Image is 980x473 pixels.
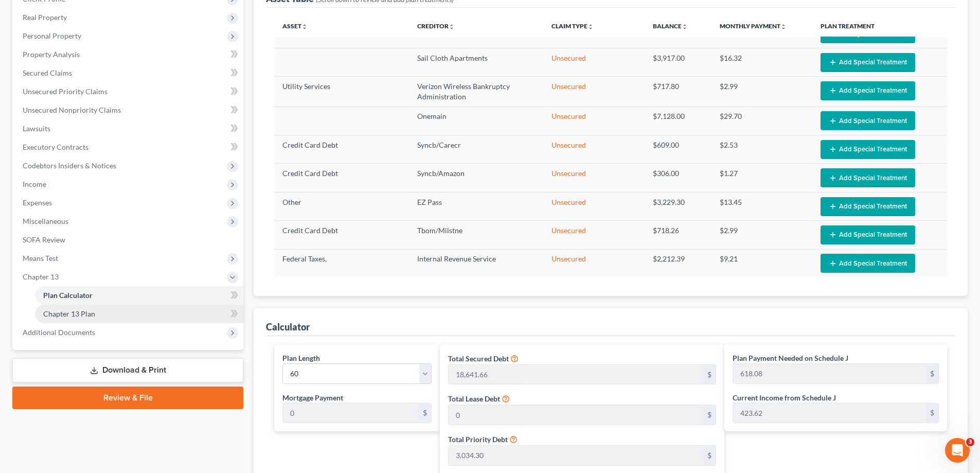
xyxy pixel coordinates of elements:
td: $2.99 [711,77,812,107]
button: Add Special Treatment [821,197,915,216]
a: Balanceunfold_more [653,22,688,30]
i: unfold_more [780,24,787,30]
input: 0.00 [449,365,703,384]
td: Verizon Wireless Bankruptcy Administration [409,77,544,107]
a: Creditorunfold_more [417,22,455,30]
span: Plan Calculator [43,291,93,300]
td: Credit Card Debt [274,164,409,192]
td: EZ Pass [409,192,544,220]
td: $717.80 [645,77,712,107]
span: SOFA Review [23,235,65,244]
td: Syncb/Amazon [409,164,544,192]
input: 0.00 [733,364,926,383]
a: SOFA Review [14,231,243,249]
div: $ [703,365,716,384]
a: Download & Print [12,358,243,382]
td: $3,229.30 [645,192,712,220]
span: Lawsuits [23,124,50,133]
td: Tbom/Milstne [409,221,544,249]
iframe: Intercom live chat [945,438,970,463]
span: Real Property [23,13,67,22]
td: Unsecured [543,164,644,192]
button: Add Special Treatment [821,53,915,72]
button: Add Special Treatment [821,254,915,273]
td: $306.00 [645,164,712,192]
a: Review & File [12,387,243,409]
label: Total Priority Debt [448,434,508,445]
td: Unsecured [543,77,644,107]
div: $ [703,405,716,425]
button: Add Special Treatment [821,168,915,187]
td: Credit Card Debt [274,221,409,249]
td: $7,128.00 [645,107,712,135]
td: Syncb/Carecr [409,135,544,164]
span: Chapter 13 Plan [43,309,95,318]
td: Unsecured [543,249,644,277]
input: 0.00 [449,446,703,465]
button: Add Special Treatment [821,111,915,130]
td: $9.21 [711,249,812,277]
td: Sail Cloth Apartments [409,48,544,76]
td: $3,917.00 [645,48,712,76]
td: Utility Services [274,77,409,107]
span: 3 [966,438,974,446]
a: Plan Calculator [35,286,243,305]
button: Add Special Treatment [821,81,915,100]
a: Claim Typeunfold_more [551,22,594,30]
span: Unsecured Priority Claims [23,87,108,96]
div: $ [419,404,431,423]
a: Chapter 13 Plan [35,305,243,323]
span: Miscellaneous [23,217,68,225]
label: Mortgage Payment [282,392,343,403]
td: $718.26 [645,221,712,249]
input: 0.00 [449,405,703,425]
button: Add Special Treatment [821,225,915,244]
td: Unsecured [543,107,644,135]
i: unfold_more [301,24,308,30]
div: Calculator [266,321,310,333]
span: Income [23,180,46,188]
a: Property Analysis [14,45,243,64]
label: Total Secured Debt [448,353,509,364]
td: Unsecured [543,135,644,164]
a: Executory Contracts [14,138,243,156]
a: Unsecured Priority Claims [14,82,243,101]
span: Executory Contracts [23,143,88,151]
span: Secured Claims [23,68,72,77]
label: Plan Payment Needed on Schedule J [733,353,848,363]
th: Plan Treatment [812,16,947,37]
td: $16.32 [711,48,812,76]
td: Unsecured [543,48,644,76]
input: 0.00 [283,404,419,423]
td: $2.99 [711,221,812,249]
td: Credit Card Debt [274,135,409,164]
label: Total Lease Debt [448,393,500,404]
a: Lawsuits [14,119,243,138]
td: Onemain [409,107,544,135]
i: unfold_more [682,24,688,30]
span: Means Test [23,254,58,262]
label: Plan Length [282,353,320,363]
td: $1.27 [711,164,812,192]
div: $ [926,364,938,383]
span: Codebtors Insiders & Notices [23,161,116,170]
span: Property Analysis [23,50,80,59]
div: $ [926,404,938,423]
label: Current Income from Schedule J [733,392,836,403]
a: Monthly Paymentunfold_more [720,22,787,30]
td: $2,212.39 [645,249,712,277]
span: Additional Documents [23,328,95,337]
span: Personal Property [23,31,81,40]
td: Unsecured [543,221,644,249]
td: Internal Revenue Service [409,249,544,277]
td: $29.70 [711,107,812,135]
a: Unsecured Nonpriority Claims [14,101,243,119]
span: Chapter 13 [23,272,59,281]
a: Assetunfold_more [282,22,308,30]
span: Unsecured Nonpriority Claims [23,106,121,114]
i: unfold_more [587,24,594,30]
a: Secured Claims [14,64,243,82]
td: Federal Taxes, [274,249,409,277]
td: $609.00 [645,135,712,164]
td: $2.53 [711,135,812,164]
